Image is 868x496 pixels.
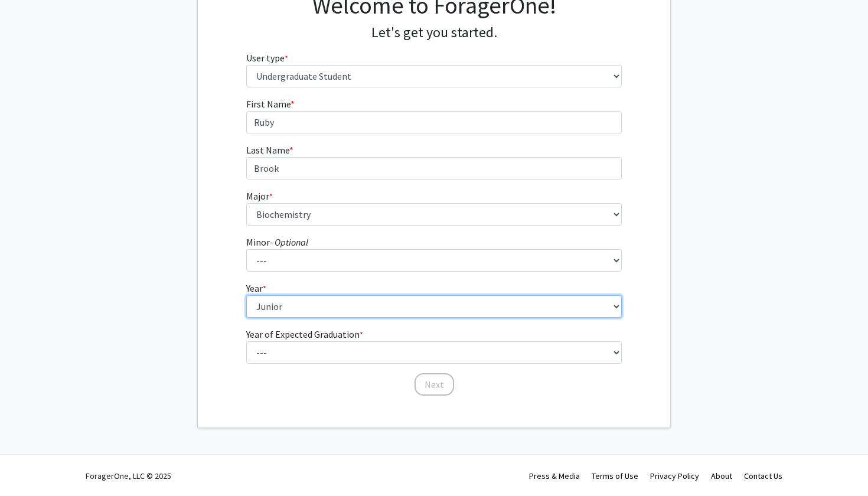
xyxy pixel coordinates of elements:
[246,51,288,65] label: User type
[246,24,622,41] h4: Let's get you started.
[650,471,699,481] a: Privacy Policy
[246,281,266,295] label: Year
[529,471,580,481] a: Press & Media
[246,98,291,110] span: First Name
[246,189,273,203] label: Major
[9,443,50,487] iframe: Chat
[246,235,308,249] label: Minor
[246,144,289,156] span: Last Name
[270,236,308,248] i: - Optional
[744,471,782,481] a: Contact Us
[415,373,454,396] button: Next
[592,471,638,481] a: Terms of Use
[246,327,363,341] label: Year of Expected Graduation
[711,471,732,481] a: About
